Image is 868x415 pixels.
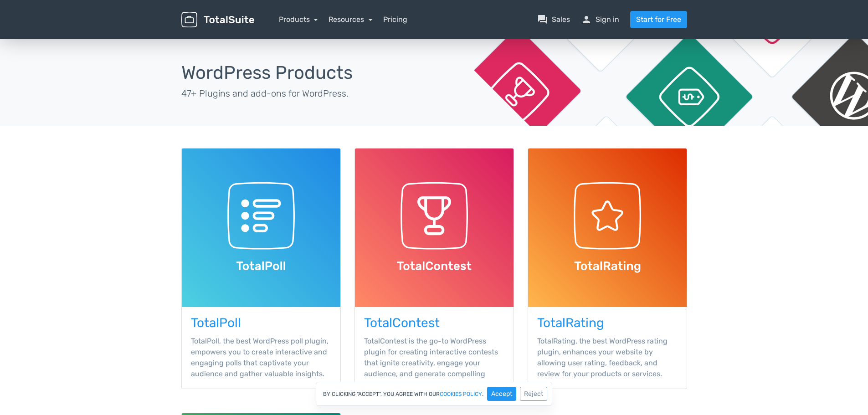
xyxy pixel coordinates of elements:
span: question_answer [537,14,548,25]
h3: TotalRating WordPress Plugin [537,316,678,330]
img: TotalPoll WordPress Plugin [182,149,340,307]
a: Resources [329,15,372,24]
span: person [581,14,592,25]
a: personSign in [581,14,619,25]
a: cookies policy [440,391,482,397]
a: Pricing [383,14,407,25]
a: TotalPoll TotalPoll, the best WordPress poll plugin, empowers you to create interactive and engag... [181,148,341,389]
a: TotalRating TotalRating, the best WordPress rating plugin, enhances your website by allowing user... [528,148,687,389]
a: Products [279,15,318,24]
a: question_answerSales [537,14,570,25]
img: TotalRating WordPress Plugin [528,149,687,307]
span: TotalRating, the best WordPress rating plugin, enhances your website by allowing user rating, fee... [537,337,668,378]
a: Start for Free [630,11,687,28]
div: By clicking "Accept", you agree with our . [316,382,552,406]
h1: WordPress Products [181,63,427,83]
img: TotalContest WordPress Plugin [355,149,514,307]
img: TotalSuite for WordPress [181,12,254,28]
button: Accept [487,387,516,401]
p: TotalPoll, the best WordPress poll plugin, empowers you to create interactive and engaging polls ... [191,336,331,379]
a: TotalContest TotalContest is the go-to WordPress plugin for creating interactive contests that ig... [354,148,514,400]
p: TotalContest is the go-to WordPress plugin for creating interactive contests that ignite creativi... [364,336,504,390]
h3: TotalContest WordPress Plugin [364,316,504,330]
button: Reject [520,387,547,401]
h3: TotalPoll WordPress Plugin [191,316,331,330]
p: 47+ Plugins and add-ons for WordPress. [181,87,427,100]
